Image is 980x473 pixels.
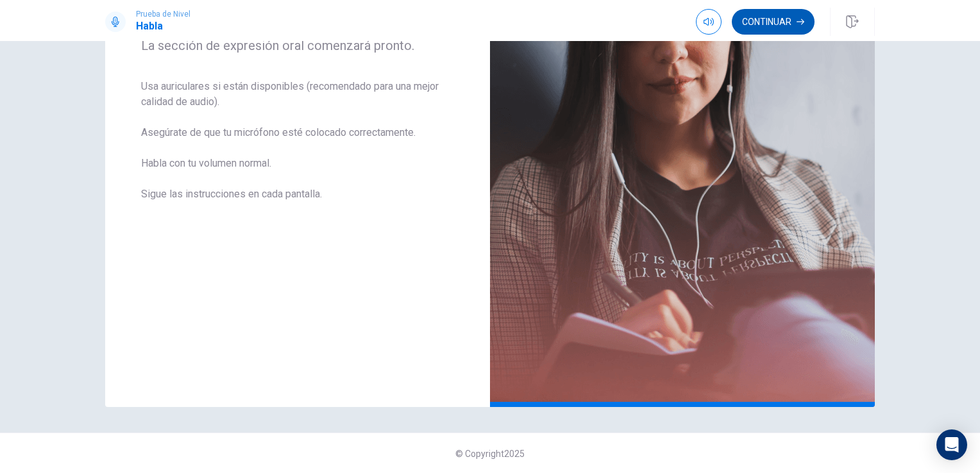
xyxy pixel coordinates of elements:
[141,38,454,53] span: La sección de expresión oral comenzará pronto.
[936,429,967,460] div: Open Intercom Messenger
[455,449,525,459] span: © Copyright 2025
[732,9,815,35] button: Continuar
[136,19,190,34] h1: Habla
[141,79,454,217] span: Usa auriculares si están disponibles (recomendado para una mejor calidad de audio). Asegúrate de ...
[136,10,190,19] span: Prueba de Nivel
